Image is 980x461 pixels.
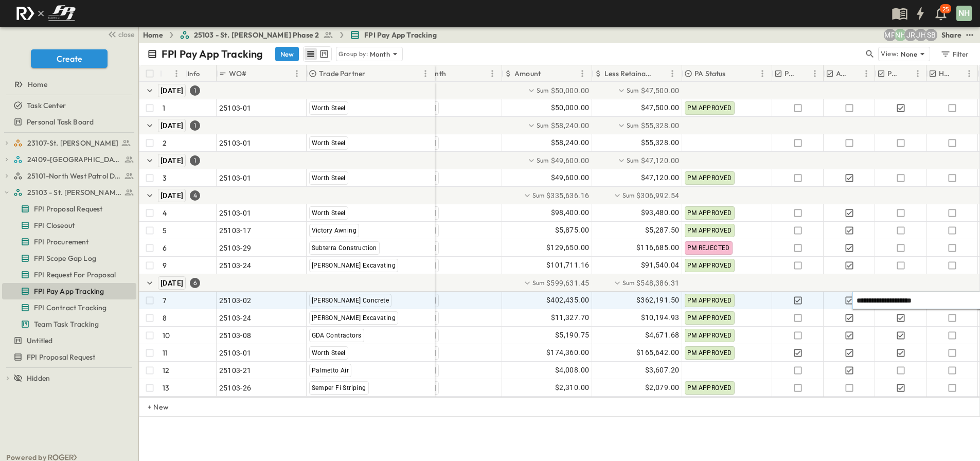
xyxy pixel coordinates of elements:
span: PM APPROVED [687,314,732,322]
span: $91,540.04 [641,259,680,271]
span: $49,600.00 [551,155,590,166]
div: Personal Task Boardtest [2,114,136,130]
span: [DATE] [161,156,183,165]
a: FPI Request For Proposal [2,268,134,282]
span: 25103-24 [219,260,252,271]
span: 25103-01 [219,103,252,113]
span: [PERSON_NAME] Excavating [312,314,396,322]
p: PM Processed [887,68,901,79]
a: Untitled [2,333,134,348]
p: None [901,49,917,59]
p: Sum [627,121,639,130]
a: Team Task Tracking [2,317,134,331]
button: Sort [800,68,812,79]
div: 23107-St. [PERSON_NAME]test [2,135,136,151]
p: 7 [163,295,166,306]
button: Sort [367,68,379,79]
span: Task Center [27,100,66,111]
span: $47,500.00 [641,102,680,114]
p: 8 [163,313,167,323]
a: FPI Procurement [2,235,134,249]
div: Untitledtest [2,332,136,349]
span: $98,400.00 [551,207,590,219]
button: Menu [912,67,924,80]
span: $2,079.00 [645,382,680,394]
div: 24109-St. Teresa of Calcutta Parish Halltest [2,151,136,168]
span: $93,480.00 [641,207,680,219]
p: 1 [163,103,165,113]
button: Sort [903,68,915,79]
span: Worth Steel [312,104,346,112]
span: [DATE] [161,121,183,130]
button: kanban view [317,48,330,60]
p: Amount [514,68,541,79]
span: $165,642.00 [636,347,679,359]
span: [PERSON_NAME] Excavating [312,262,396,269]
span: Home [28,79,47,90]
button: Sort [955,68,966,79]
button: Sort [543,68,554,79]
button: Menu [419,67,432,80]
p: Sum [537,121,549,130]
span: $2,310.00 [555,382,590,394]
span: Team Task Tracking [34,319,99,329]
span: 25103-02 [219,295,252,306]
a: 25101-North West Patrol Division [13,169,134,183]
div: 1 [190,155,200,166]
span: Worth Steel [312,174,346,182]
p: 6 [163,243,167,253]
div: Filter [940,48,969,60]
span: 25103-01 [219,173,252,183]
div: 1 [190,120,200,131]
button: close [103,27,136,41]
span: Worth Steel [312,139,346,147]
span: $47,120.00 [641,172,680,184]
span: $4,671.68 [645,329,680,341]
p: 11 [163,348,168,358]
nav: breadcrumbs [143,30,443,40]
button: Sort [164,68,175,79]
span: 25103-21 [219,365,252,376]
span: $50,000.00 [551,85,590,96]
span: PM APPROVED [687,384,732,392]
span: close [118,29,134,40]
a: FPI Pay App Tracking [350,30,436,40]
span: FPI Pay App Tracking [34,286,104,296]
span: FPI Request For Proposal [34,270,116,280]
div: FPI Contract Trackingtest [2,299,136,316]
span: $3,607.20 [645,364,680,376]
span: PM APPROVED [687,332,732,339]
button: test [964,29,976,41]
button: Filter [936,47,972,61]
p: 4 [163,208,167,218]
button: Menu [170,67,183,80]
p: HOLD CHECK [939,68,953,79]
button: Sort [852,68,863,79]
p: 2 [163,138,167,148]
span: FPI Pay App Tracking [364,30,436,40]
span: $5,287.50 [645,224,680,236]
span: Personal Task Board [27,117,94,127]
button: Sort [249,68,260,79]
a: Home [143,30,163,40]
div: 1 [190,85,200,96]
span: FPI Procurement [34,237,89,247]
span: 25103-24 [219,313,252,323]
span: $116,685.00 [636,242,679,254]
div: FPI Request For Proposaltest [2,267,136,283]
div: Info [188,59,200,88]
p: WO# [229,68,247,79]
span: [DATE] [161,86,183,95]
p: Sum [622,191,635,200]
div: Team Task Trackingtest [2,316,136,332]
span: $55,328.00 [641,137,680,149]
div: Jose Hurtado (jhurtado@fpibuilders.com) [915,29,927,41]
span: $599,631.45 [546,278,589,288]
p: Sum [537,86,549,95]
button: Sort [655,68,666,79]
span: 25103-01 [219,138,252,148]
a: Personal Task Board [2,115,134,129]
span: $55,328.00 [641,120,680,131]
span: 25103-29 [219,243,252,253]
button: Menu [860,67,872,80]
